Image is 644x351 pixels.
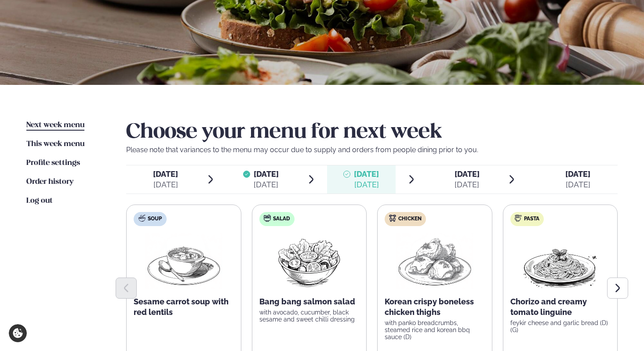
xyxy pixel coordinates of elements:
img: soup.svg [138,215,146,222]
span: Order history [26,178,73,186]
div: [DATE] [565,179,590,190]
span: Profile settings [26,159,80,167]
img: Soup.png [145,233,222,289]
span: This week menu [26,140,84,148]
span: Log out [26,197,53,205]
div: [DATE] [254,179,279,190]
a: Cookie settings [9,324,27,342]
p: Korean crispy boneless chicken thighs [385,296,485,318]
button: Previous slide [116,278,137,299]
a: This week menu [26,139,84,150]
span: Pasta [524,216,539,223]
button: Next slide [607,278,628,299]
div: [DATE] [354,179,379,190]
div: [DATE] [153,179,178,190]
img: pasta.svg [515,215,522,222]
img: chicken.svg [389,215,396,222]
span: [DATE] [354,169,379,179]
img: salad.svg [264,215,271,222]
span: [DATE] [565,169,590,179]
p: Sesame carrot soup with red lentils [134,296,234,318]
span: Soup [148,216,162,223]
img: Salad.png [270,233,348,289]
span: [DATE] [254,169,279,179]
p: Bang bang salmon salad [259,296,360,307]
span: Next week menu [26,121,84,129]
p: feykir cheese and garlic bread (D) (G) [510,319,611,333]
span: [DATE] [455,169,480,179]
div: [DATE] [455,179,480,190]
a: Profile settings [26,158,80,168]
a: Log out [26,196,53,206]
span: Salad [273,216,290,223]
a: Order history [26,177,73,187]
span: Chicken [398,216,422,223]
span: [DATE] [153,169,178,179]
p: with panko breadcrumbs, steamed rice and korean bbq sauce (D) [385,319,485,340]
h2: Choose your menu for next week [126,120,618,145]
p: Chorizo and creamy tomato linguine [510,296,611,318]
a: Next week menu [26,120,84,131]
img: Chicken-thighs.png [396,233,473,289]
img: Spagetti.png [521,233,599,289]
p: with avocado, cucumber, black sesame and sweet chilli dressing [259,309,360,323]
p: Please note that variances to the menu may occur due to supply and orders from people dining prio... [126,145,618,155]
